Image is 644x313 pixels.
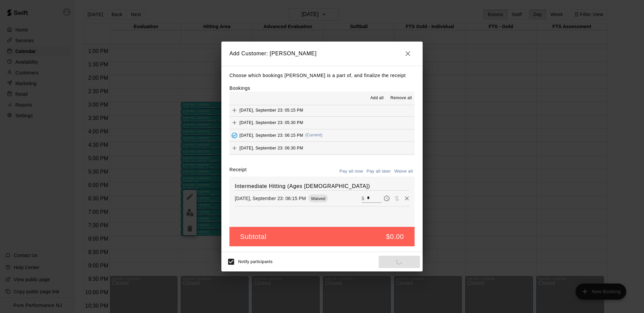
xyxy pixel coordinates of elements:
p: $ [362,195,364,202]
button: Pay all now [338,166,365,177]
h5: $0.00 [386,232,404,241]
button: Add[DATE], September 23: 05:30 PM [229,117,415,129]
button: Pay all later [365,166,393,177]
span: Pay later [382,195,392,201]
h5: Subtotal [240,232,266,241]
span: Add [229,120,239,125]
button: Remove [402,193,412,203]
p: Choose which bookings [PERSON_NAME] is a part of, and finalize the receipt [229,71,415,80]
span: [DATE], September 23: 05:30 PM [239,120,303,125]
button: Add[DATE], September 23: 06:30 PM [229,142,415,154]
button: Remove all [388,93,415,104]
label: Receipt [229,166,247,177]
span: [DATE], September 23: 06:15 PM [239,133,303,137]
button: Added - Collect Payment [229,130,239,140]
span: Remove all [390,95,412,102]
span: Add [229,145,239,150]
p: [DATE], September 23: 06:15 PM [235,195,306,202]
span: (Current) [305,133,323,137]
span: Notify participants [238,260,273,264]
button: Waive all [392,166,415,177]
h2: Add Customer: [PERSON_NAME] [221,42,423,66]
button: Add all [366,93,388,104]
span: Add all [370,95,384,102]
span: Waive payment [392,195,402,201]
label: Bookings [229,85,250,91]
span: [DATE], September 23: 05:15 PM [239,108,303,112]
button: Add[DATE], September 23: 05:15 PM [229,104,415,116]
button: Added - Collect Payment[DATE], September 23: 06:15 PM(Current) [229,129,415,142]
span: [DATE], September 23: 06:30 PM [239,145,303,150]
span: Waived [308,196,328,201]
span: Add [229,107,239,112]
h6: Intermediate Hitting (Ages [DEMOGRAPHIC_DATA]) [235,182,409,191]
button: Add[DATE], September 23: 06:45 PM [229,154,415,167]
